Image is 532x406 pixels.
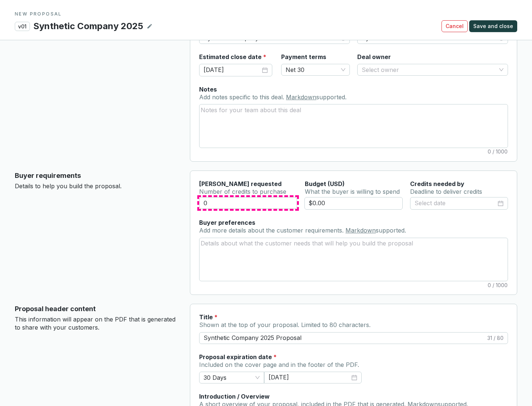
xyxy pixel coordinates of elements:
label: Estimated close date [199,53,266,61]
span: Deadline to deliver credits [410,188,482,195]
span: 31 / 80 [487,334,504,342]
label: Introduction / Overview [199,392,270,400]
span: supported. [316,93,347,101]
span: supported. [376,227,406,234]
span: Budget (USD) [305,180,345,187]
span: Shown at the top of your proposal. Limited to 80 characters. [199,321,371,328]
label: Payment terms [281,53,326,61]
a: Markdown [345,227,376,234]
p: This information will appear on the PDF that is generated to share with your customers. [15,316,178,331]
span: What the buyer is willing to spend [305,188,400,195]
span: Included on the cover page and in the footer of the PDF. [199,361,359,368]
p: Proposal header content [15,304,178,314]
label: Deal owner [357,53,391,61]
span: Net 30 [286,64,345,75]
label: Credits needed by [410,180,464,188]
label: [PERSON_NAME] requested [199,180,282,188]
p: Buyer requirements [15,171,178,181]
span: Cancel [446,23,464,30]
p: NEW PROPOSAL [15,11,517,17]
input: Select date [269,373,350,382]
label: Proposal expiration date [199,353,277,361]
p: v01 [15,22,30,31]
label: Buyer preferences [199,219,255,227]
button: Save and close [469,20,517,32]
span: Add notes specific to this deal. [199,93,286,101]
p: Synthetic Company 2025 [33,20,144,32]
input: Select date [415,199,496,208]
input: Select date [204,65,260,75]
label: Notes [199,85,217,93]
label: Title [199,313,218,321]
p: Details to help you build the proposal. [15,182,178,190]
span: Number of credits to purchase [199,188,286,195]
span: 30 Days [204,372,260,383]
button: Cancel [441,20,468,32]
a: Markdown [286,93,316,101]
span: Save and close [473,23,513,30]
span: Add more details about the customer requirements. [199,227,345,234]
